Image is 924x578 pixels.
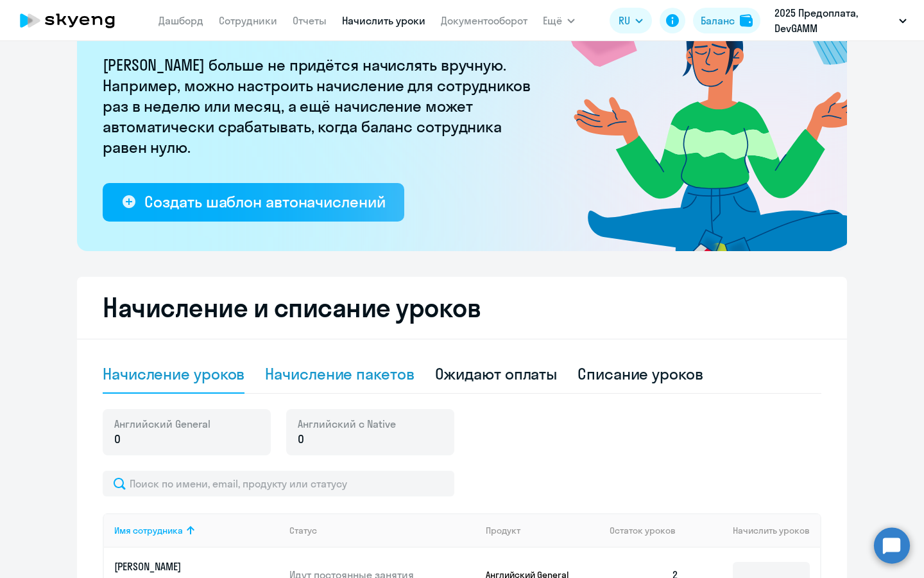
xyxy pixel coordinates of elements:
div: Статус [289,525,475,536]
th: Начислить уроков [689,513,820,548]
button: Создать шаблон автоначислений [103,183,404,222]
p: [PERSON_NAME] больше не придётся начислять вручную. Например, можно настроить начисление для сотр... [103,55,539,157]
div: Начисление уроков [103,363,244,384]
h2: Начисление и списание уроков [103,292,821,323]
div: Остаток уроков [610,525,689,536]
span: Ещё [543,13,562,28]
span: RU [619,13,630,28]
div: Списание уроков [577,363,703,384]
span: 0 [114,431,121,448]
a: Начислить уроки [342,14,425,27]
div: Статус [289,525,317,536]
div: Продукт [486,525,520,536]
p: [PERSON_NAME] [114,559,258,574]
span: Английский General [114,417,210,431]
div: Продукт [486,525,600,536]
span: 0 [298,431,304,448]
a: Сотрудники [219,14,277,27]
div: Ожидают оплаты [435,363,558,384]
div: Баланс [701,13,735,28]
p: 2025 Предоплата, DevGAMM [774,5,894,36]
div: Имя сотрудника [114,525,279,536]
img: balance [740,14,753,27]
span: Остаток уроков [610,525,676,536]
a: Дашборд [158,14,203,27]
input: Поиск по имени, email, продукту или статусу [103,471,454,496]
button: Ещё [543,8,575,33]
div: Начисление пакетов [265,363,414,384]
span: Английский с Native [298,417,396,431]
a: Документооборот [441,14,527,27]
a: Отчеты [293,14,327,27]
button: RU [610,8,652,33]
button: 2025 Предоплата, DevGAMM [768,5,913,36]
button: Балансbalance [693,8,760,33]
div: Создать шаблон автоначислений [144,191,385,212]
div: Имя сотрудника [114,525,183,536]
